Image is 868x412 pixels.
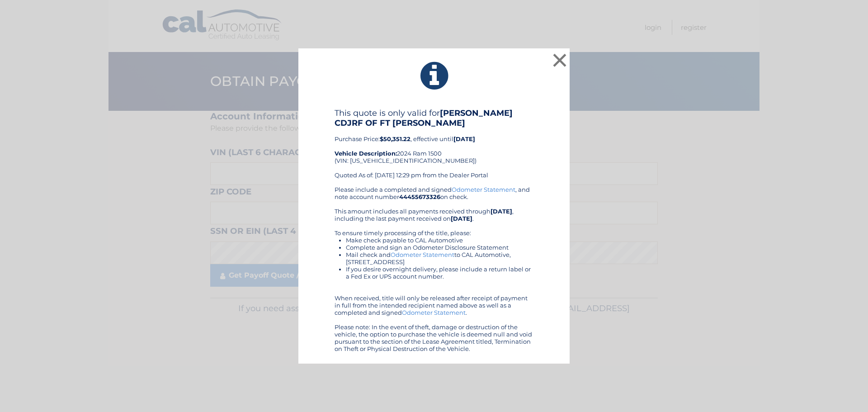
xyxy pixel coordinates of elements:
[335,150,397,157] strong: Vehicle Description:
[391,251,454,258] a: Odometer Statement
[551,51,569,69] button: ×
[402,309,466,316] a: Odometer Statement
[451,215,472,222] b: [DATE]
[335,108,513,128] b: [PERSON_NAME] CDJRF OF FT [PERSON_NAME]
[346,251,533,265] li: Mail check and to CAL Automotive, [STREET_ADDRESS]
[491,208,512,215] b: [DATE]
[346,237,533,244] li: Make check payable to CAL Automotive
[453,135,475,142] b: [DATE]
[346,244,533,251] li: Complete and sign an Odometer Disclosure Statement
[346,265,533,280] li: If you desire overnight delivery, please include a return label or a Fed Ex or UPS account number.
[335,186,533,352] div: Please include a completed and signed , and note account number on check. This amount includes al...
[335,108,533,128] h4: This quote is only valid for
[335,108,533,186] div: Purchase Price: , effective until 2024 Ram 1500 (VIN: [US_VEHICLE_IDENTIFICATION_NUMBER]) Quoted ...
[399,193,440,200] b: 44455673326
[452,186,515,193] a: Odometer Statement
[380,135,410,142] b: $50,351.22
